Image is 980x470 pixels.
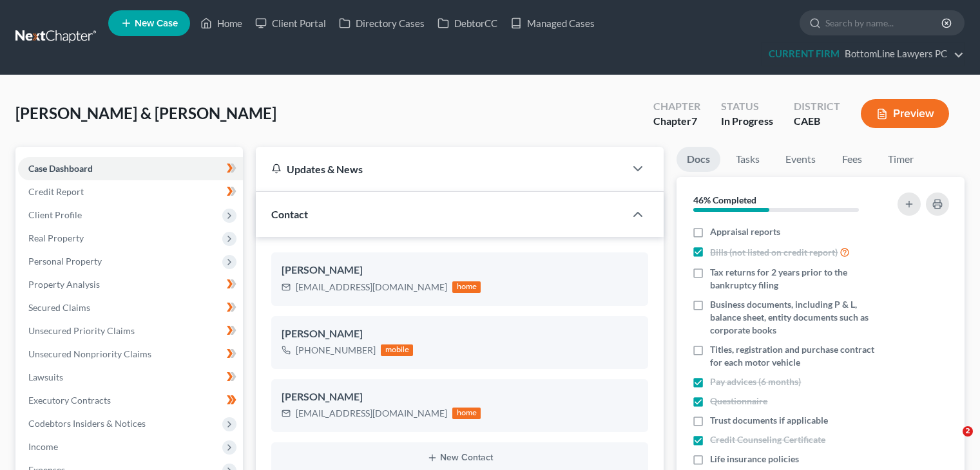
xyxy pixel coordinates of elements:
span: Credit Report [28,186,84,197]
span: Case Dashboard [28,163,93,174]
span: 7 [691,115,697,127]
iframe: Intercom live chat [936,426,967,457]
span: Lawsuits [28,371,63,382]
a: DebtorCC [431,12,504,35]
a: Timer [878,147,924,172]
strong: 46% Completed [693,194,756,205]
div: Chapter [653,114,700,129]
div: CAEB [794,114,840,129]
span: New Case [135,19,178,28]
a: Executory Contracts [18,389,243,412]
span: Codebtors Insiders & Notices [28,418,146,429]
div: Chapter [653,99,700,114]
span: Unsecured Priority Claims [28,325,135,336]
div: mobile [381,344,413,356]
div: District [794,99,840,114]
div: [PERSON_NAME] [282,390,638,405]
div: home [452,408,481,419]
span: Contact [271,208,308,220]
input: Search by name... [825,11,943,35]
div: Updates & News [271,162,610,176]
span: Unsecured Nonpriority Claims [28,348,151,359]
span: Questionnaire [710,395,767,408]
span: Property Analysis [28,279,100,290]
div: [PERSON_NAME] [282,263,638,278]
a: Directory Cases [332,12,431,35]
button: Preview [861,99,949,128]
a: Property Analysis [18,273,243,296]
span: Credit Counseling Certificate [710,433,825,446]
span: Life insurance policies [710,453,799,465]
span: Business documents, including P & L, balance sheet, entity documents such as corporate books [710,298,881,337]
span: Real Property [28,232,84,243]
span: Titles, registration and purchase contract for each motor vehicle [710,343,881,369]
div: Status [721,99,773,114]
a: Events [775,147,826,172]
a: Tasks [725,147,770,172]
a: Unsecured Priority Claims [18,319,243,343]
a: Managed Cases [504,12,601,35]
a: Client Portal [249,12,332,35]
a: Docs [677,147,720,172]
div: [EMAIL_ADDRESS][DOMAIN_NAME] [296,281,447,294]
a: Unsecured Nonpriority Claims [18,343,243,366]
span: Personal Property [28,256,102,267]
a: Secured Claims [18,296,243,319]
a: Home [194,12,249,35]
div: [PHONE_NUMBER] [296,344,376,357]
span: Pay advices (6 months) [710,375,801,388]
span: Client Profile [28,209,82,220]
span: Appraisal reports [710,225,780,238]
a: CURRENT FIRMBottomLine Lawyers PC [762,42,964,66]
span: Tax returns for 2 years prior to the bankruptcy filing [710,266,881,292]
div: In Progress [721,114,773,129]
a: Fees [831,147,872,172]
span: Executory Contracts [28,395,111,406]
div: home [452,281,481,293]
a: Credit Report [18,180,243,203]
span: Trust documents if applicable [710,414,828,427]
button: New Contact [282,453,638,463]
span: [PERSON_NAME] & [PERSON_NAME] [15,104,276,122]
a: Case Dashboard [18,157,243,180]
div: [PERSON_NAME] [282,326,638,342]
span: Bills (not listed on credit report) [710,246,838,259]
a: Lawsuits [18,366,243,389]
div: [EMAIL_ADDRESS][DOMAIN_NAME] [296,407,447,420]
strong: CURRENT FIRM [769,48,840,59]
span: Income [28,441,58,452]
span: 2 [963,426,973,437]
span: Secured Claims [28,302,90,313]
